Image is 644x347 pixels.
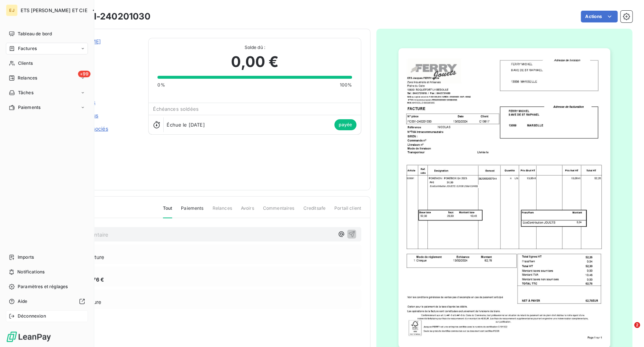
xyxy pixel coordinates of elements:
[18,104,40,111] span: Paiements
[78,71,90,77] span: +99
[18,45,37,52] span: Factures
[58,47,139,53] span: C10617
[69,10,150,23] h3: FC001-240201030
[212,205,232,217] span: Relances
[339,82,352,88] span: 100%
[21,7,88,13] span: ETS [PERSON_NAME] ET CIE
[157,82,165,88] span: 0%
[18,60,33,67] span: Clients
[231,51,278,73] span: 0,00 €
[153,106,199,112] span: Échéances soldées
[18,89,33,96] span: Tâches
[17,269,45,275] span: Notifications
[241,205,254,217] span: Avoirs
[6,4,18,16] div: EJ
[6,295,88,307] a: Aide
[18,254,34,261] span: Imports
[6,331,51,343] img: Logo LeanPay
[18,313,46,319] span: Déconnexion
[581,11,618,22] button: Actions
[167,122,204,128] span: Échue le [DATE]
[334,205,361,217] span: Portail client
[334,119,356,130] span: payée
[303,205,325,217] span: Creditsafe
[18,283,68,290] span: Paramètres et réglages
[18,298,28,305] span: Aide
[619,322,637,340] iframe: Intercom live chat
[634,322,640,328] span: 2
[263,205,295,217] span: Commentaires
[18,75,37,81] span: Relances
[157,44,352,51] span: Solde dû :
[181,205,203,217] span: Paiements
[18,31,52,37] span: Tableau de bord
[163,205,172,218] span: Tout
